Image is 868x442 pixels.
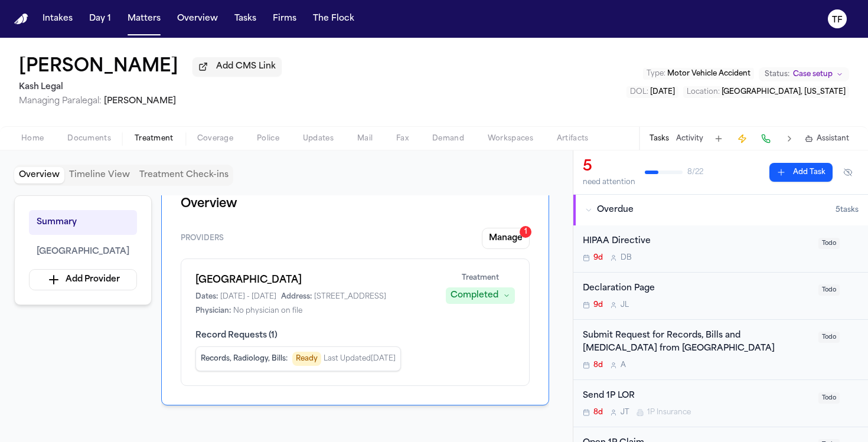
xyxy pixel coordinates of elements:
button: Overview [172,8,223,30]
button: Edit matter name [19,57,178,78]
span: Todo [818,332,840,343]
span: [DATE] - [DATE] [220,292,276,302]
button: The Flock [308,8,359,30]
span: Last Updated [DATE] [324,354,396,364]
span: Todo [818,392,840,404]
span: 8d [593,408,603,417]
span: Coverage [197,134,233,143]
span: Fax [396,134,409,143]
div: Submit Request for Records, Bills and [MEDICAL_DATA] from [GEOGRAPHIC_DATA] [583,329,811,356]
button: Add Provider [29,269,137,290]
span: Home [21,134,44,143]
button: Edit Type: Motor Vehicle Accident [643,68,754,80]
span: Assistant [817,134,849,143]
span: [DATE] [650,89,675,96]
button: Add Task [769,163,833,182]
button: Treatment Check-ins [135,167,233,184]
div: Declaration Page [583,282,811,296]
button: Edit Location: Anaheim, California [683,86,849,98]
h2: Kash Legal [19,80,282,94]
img: Finch Logo [14,14,28,25]
button: Add Task [710,130,727,147]
button: Firms [268,8,301,30]
span: Physician: [195,306,231,316]
span: D B [621,253,632,263]
span: Todo [818,238,840,249]
button: Manage1 [482,228,530,249]
span: Updates [303,134,334,143]
span: Overdue [597,204,634,216]
span: Status: [765,70,789,79]
div: 5 [583,158,635,176]
button: Tasks [650,134,669,143]
span: Workspaces [488,134,533,143]
span: 1P Insurance [647,408,691,417]
span: Location : [687,89,720,96]
span: DOL : [630,89,648,96]
span: Type : [647,70,665,77]
span: Motor Vehicle Accident [667,70,750,77]
span: Record Requests ( 1 ) [195,330,515,342]
button: Make a Call [758,130,774,147]
button: Assistant [805,134,849,143]
div: 1 [520,226,531,238]
span: 8 / 22 [687,168,703,177]
button: Timeline View [64,167,135,184]
h1: [PERSON_NAME] [19,57,178,78]
span: Add CMS Link [216,61,276,73]
span: 9d [593,253,603,263]
button: Summary [29,210,137,235]
span: No physician on file [233,306,302,316]
div: HIPAA Directive [583,235,811,248]
div: Send 1P LOR [583,389,811,403]
span: 5 task s [836,205,859,215]
span: Treatment [462,273,499,283]
div: need attention [583,178,635,187]
button: Matters [123,8,165,30]
button: Create Immediate Task [734,130,750,147]
button: Tasks [230,8,261,30]
div: Open task: Send 1P LOR [573,380,868,427]
span: 8d [593,361,603,370]
div: Completed [451,290,498,302]
span: J L [621,300,629,310]
span: Artifacts [557,134,589,143]
span: Treatment [135,134,174,143]
span: Providers [181,234,224,243]
span: Records, Radiology, Bills : [201,354,288,364]
h1: [GEOGRAPHIC_DATA] [195,273,432,287]
span: Mail [357,134,373,143]
button: Day 1 [84,8,116,30]
button: Intakes [38,8,77,30]
span: Dates: [195,292,218,302]
h1: Overview [181,195,530,214]
span: Documents [67,134,111,143]
button: Overdue5tasks [573,195,868,225]
span: Ready [292,352,321,366]
span: Demand [432,134,464,143]
span: Todo [818,284,840,296]
div: Open task: Declaration Page [573,273,868,320]
span: 9d [593,300,603,310]
button: Change status from Case setup [759,67,849,81]
span: Police [257,134,279,143]
span: Managing Paralegal: [19,97,102,106]
button: Activity [676,134,703,143]
div: Open task: Submit Request for Records, Bills and Radiology from West Anaheim Medical Center [573,320,868,381]
button: Edit DOL: 2025-09-22 [626,86,678,98]
span: J T [621,408,629,417]
span: A [621,361,626,370]
button: Overview [14,167,64,184]
div: Open task: HIPAA Directive [573,225,868,273]
button: Add CMS Link [192,57,282,76]
span: Address: [281,292,312,302]
button: Hide completed tasks (⌘⇧H) [837,163,859,182]
button: [GEOGRAPHIC_DATA] [29,240,137,264]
